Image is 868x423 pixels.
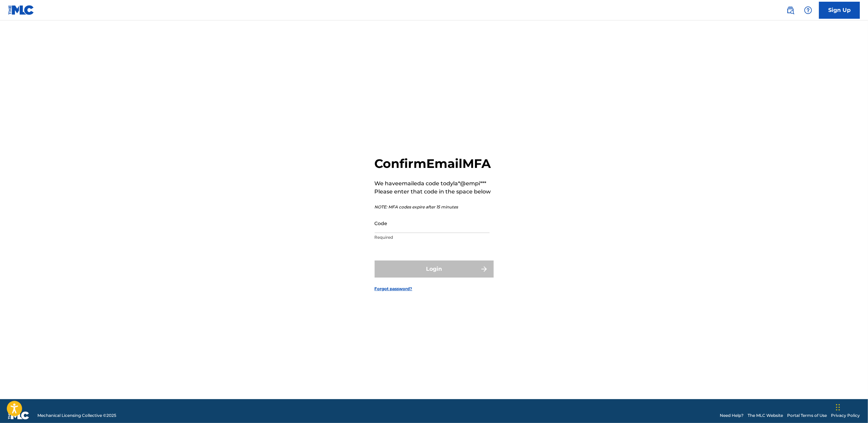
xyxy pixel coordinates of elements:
a: Need Help? [720,412,744,419]
a: Public Search [784,3,797,17]
div: Help [801,3,815,17]
img: search [786,6,795,14]
span: Mechanical Licensing Collective © 2025 [37,412,116,419]
p: NOTE: MFA codes expire after 15 minutes [375,204,491,210]
iframe: Chat Widget [834,390,868,423]
a: Sign Up [819,2,860,19]
a: Portal Terms of Use [787,412,827,419]
div: Drag [836,397,840,418]
a: Privacy Policy [831,412,860,419]
p: We have emailed a code to dyla*@empi*** [375,179,491,188]
h2: Confirm Email MFA [375,156,491,171]
img: logo [8,411,29,420]
img: help [804,6,812,14]
p: Required [375,234,490,240]
a: The MLC Website [748,412,783,419]
a: Forgot password? [375,286,412,292]
img: MLC Logo [8,5,34,15]
p: Please enter that code in the space below [375,188,491,196]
